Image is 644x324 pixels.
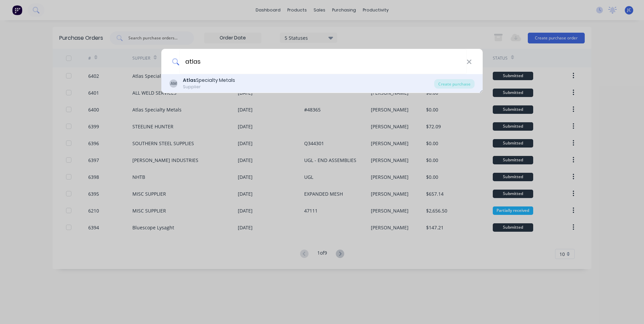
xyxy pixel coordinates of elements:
div: AM [169,79,178,88]
b: Atlas [183,77,196,84]
div: Specialty Metals [183,77,235,84]
div: Supplier [183,84,235,90]
input: Enter a supplier name to create a new order... [180,49,466,74]
div: Create purchase [434,79,475,89]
